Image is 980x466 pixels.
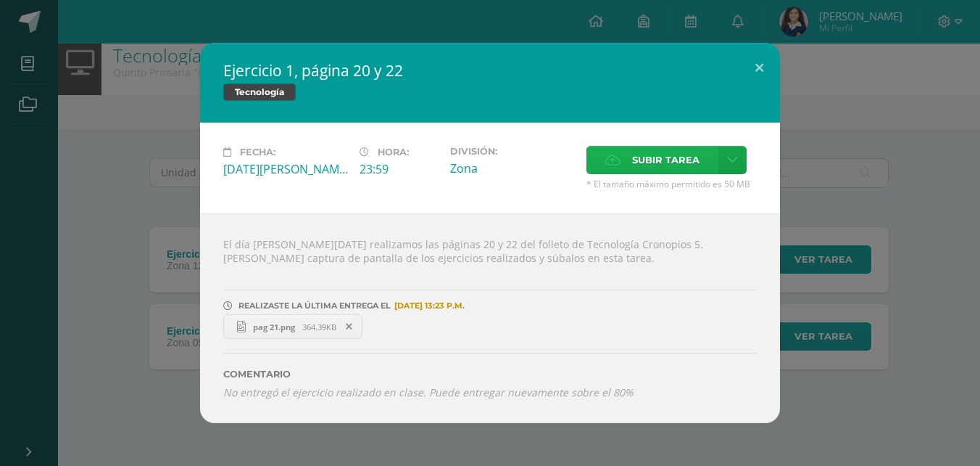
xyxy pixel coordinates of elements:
[223,314,362,339] a: pag 21.png 364.39KB
[200,213,780,422] div: El día [PERSON_NAME][DATE] realizamos las páginas 20 y 22 del folleto de Tecnología Cronopios 5. ...
[378,147,409,158] span: Hora:
[223,60,757,81] h2: Ejercicio 1, página 20 y 22
[223,369,757,380] label: Comentario
[238,301,391,311] span: REALIZASTE LA ÚLTIMA ENTREGA EL
[337,319,362,335] span: Remover entrega
[450,160,575,176] div: Zona
[223,161,348,177] div: [DATE][PERSON_NAME]
[632,147,699,173] span: Subir tarea
[223,83,296,101] span: Tecnología
[223,385,634,399] i: No entregó el ejercicio realizado en clase. Puede entregar nuevamente sobre el 80%
[360,161,439,177] div: 23:59
[739,43,780,92] button: Close (Esc)
[586,178,757,190] span: * El tamaño máximo permitido es 50 MB
[450,146,575,157] label: División:
[246,322,302,332] span: pag 21.png
[391,306,465,306] span: [DATE] 13:23 P.M.
[240,147,275,158] span: Fecha:
[302,322,336,332] span: 364.39KB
